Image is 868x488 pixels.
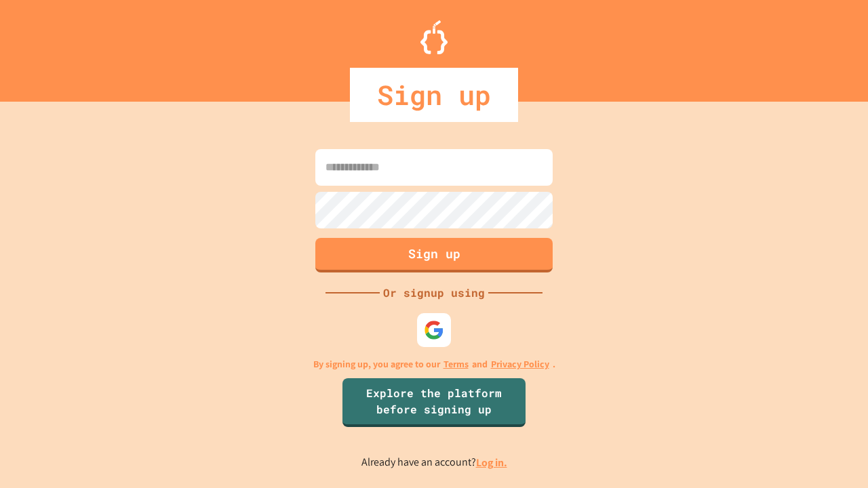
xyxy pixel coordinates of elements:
[424,320,444,340] img: google-icon.svg
[313,357,555,371] p: By signing up, you agree to our and .
[361,454,507,471] p: Already have an account?
[350,68,518,122] div: Sign up
[342,378,526,427] a: Explore the platform before signing up
[315,238,553,272] button: Sign up
[476,455,507,470] a: Log in.
[420,20,448,54] img: Logo.svg
[380,285,488,301] div: Or signup using
[443,357,469,371] a: Terms
[491,357,549,371] a: Privacy Policy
